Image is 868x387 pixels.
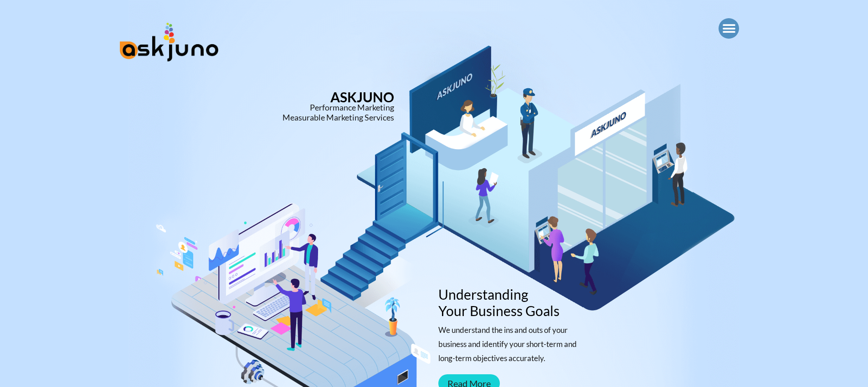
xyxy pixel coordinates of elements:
[719,18,739,39] div: Menu Toggle
[438,325,577,362] span: We understand the ins and outs of your business and identify your short-term and long-term object...
[438,286,593,319] h2: Understanding Your Business Goals
[196,103,394,122] div: Performance Marketing Measurable Marketing Services
[196,89,394,105] h1: ASKJUNO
